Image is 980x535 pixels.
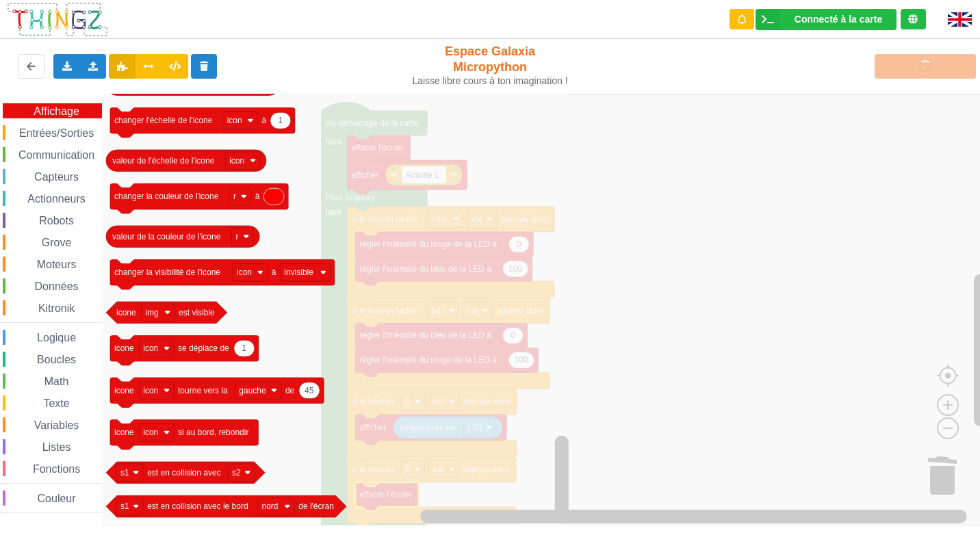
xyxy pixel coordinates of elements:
span: Robots [37,215,76,226]
text: est en collision avec [147,468,220,478]
text: icon [143,343,158,353]
text: icon [143,428,158,437]
text: à [272,267,276,277]
div: Ta base fonctionne bien ! [756,9,897,30]
text: est en collision avec le bord [147,501,248,511]
span: Fonctions [31,463,82,475]
text: se déplace de [178,343,229,353]
text: changer l'échelle de l'icone [114,116,213,125]
text: r [233,192,236,201]
text: s1 [120,468,129,478]
text: valeur de la couleur de l'icone [112,232,221,242]
text: icone [114,428,134,437]
text: icone [116,308,136,317]
span: Math [42,376,71,387]
text: s2 [232,468,241,478]
text: tourne vers la [178,386,228,395]
text: icon [229,156,244,166]
text: invisible [284,267,313,277]
span: Capteurs [32,171,81,183]
img: thingz_logo.png [6,1,109,38]
text: 45 [305,386,314,395]
text: changer la couleur de l'icone [114,192,219,201]
text: icon [237,267,252,277]
text: valeur de l'échelle de l'icone [112,156,215,166]
span: Affichage [31,105,81,117]
text: gauche [239,386,266,395]
text: changer la visibilité de l'icone [114,267,220,277]
text: icon [227,116,242,125]
text: s1 [120,501,129,511]
span: Moteurs [35,259,79,270]
text: de l'écran [298,501,334,511]
span: Texte [41,397,71,409]
span: Actionneurs [25,193,88,205]
div: Tu es connecté au serveur de création de Thingz [901,9,926,29]
img: gb.png [948,12,972,27]
text: 1 [242,343,246,353]
div: Connecté à la carte [795,14,882,24]
span: Logique [35,332,78,343]
span: Données [33,280,81,292]
div: Espace Galaxia Micropython [407,44,573,87]
span: Kitronik [36,302,77,314]
text: si au bord, rebondir [178,428,248,437]
text: icone [114,386,134,395]
span: Grove [40,237,74,248]
text: icon [143,386,158,395]
text: icone [114,343,134,353]
text: à [255,192,260,201]
text: r [235,232,238,242]
span: Entrées/Sorties [17,127,96,139]
span: Variables [32,419,81,431]
text: de [285,386,295,395]
span: Boucles [35,354,78,365]
div: Laisse libre cours à ton imagination ! [407,75,573,87]
span: Couleur [36,493,78,504]
text: img [145,308,158,317]
text: 1 [278,116,283,125]
text: nord [261,501,278,511]
span: Listes [40,441,73,453]
text: est visible [179,308,215,317]
span: Communication [16,149,96,161]
text: à [261,116,266,125]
